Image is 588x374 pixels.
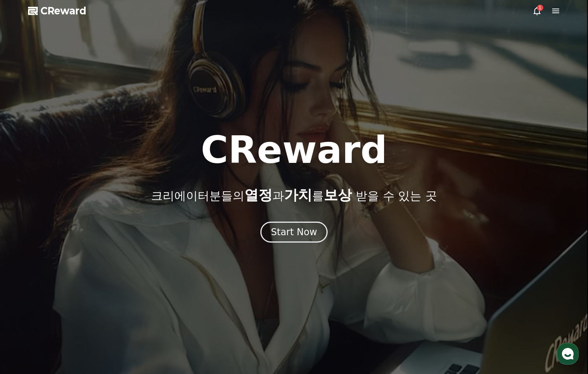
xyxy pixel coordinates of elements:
[28,5,86,17] a: CReward
[532,6,542,16] a: 1
[244,187,272,203] span: 열정
[537,5,543,11] div: 1
[271,226,317,238] div: Start Now
[260,222,328,243] button: Start Now
[40,5,86,17] span: CReward
[284,187,312,203] span: 가치
[260,229,328,237] a: Start Now
[324,187,352,203] span: 보상
[201,131,387,169] h1: CReward
[151,187,437,203] p: 크리에이터분들의 과 를 받을 수 있는 곳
